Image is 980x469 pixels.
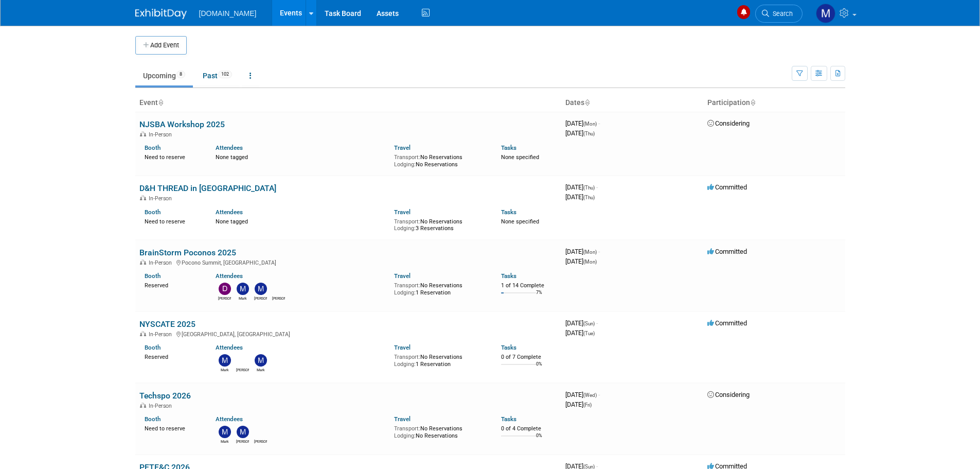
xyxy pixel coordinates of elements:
span: (Thu) [583,185,595,190]
div: No Reservations 1 Reservation [394,352,486,368]
a: D&H THREAD in [GEOGRAPHIC_DATA] [139,183,276,193]
td: 0% [536,361,542,375]
a: Search [755,5,803,23]
div: Stephen Bart [236,367,249,373]
div: No Reservations 3 Reservations [394,216,486,232]
span: In-Person [149,195,175,202]
span: (Wed) [583,392,597,398]
span: Committed [707,319,747,327]
img: Mark Menzella [237,283,249,295]
a: Travel [394,344,411,351]
a: Attendees [216,344,243,351]
a: Attendees [216,209,243,216]
span: Transport: [394,425,420,432]
a: Tasks [501,209,516,216]
th: Participation [703,94,845,112]
div: Mark Triftshauser [254,367,267,373]
a: Upcoming8 [135,66,193,85]
div: None tagged [216,216,386,225]
span: - [596,319,598,327]
img: Matthew Levin [237,426,249,438]
div: Pocono Summit, [GEOGRAPHIC_DATA] [139,258,557,266]
a: NJSBA Workshop 2025 [139,119,225,129]
span: In-Person [149,259,175,266]
span: Transport: [394,154,420,161]
span: (Mon) [583,259,597,265]
span: (Sun) [583,321,595,326]
span: Committed [707,248,747,255]
img: Mark Menzella [816,4,835,23]
a: Sort by Participation Type [750,98,755,107]
span: None specified [501,218,539,225]
img: Stephen Bart [237,354,249,367]
span: Committed [707,183,747,191]
div: Stephen Bart [254,438,267,444]
span: Search [769,10,793,18]
span: Transport: [394,218,420,225]
span: [DATE] [565,329,595,337]
span: In-Person [149,403,175,409]
span: 102 [218,71,232,78]
span: [DOMAIN_NAME] [199,9,257,18]
div: No Reservations No Reservations [394,152,486,168]
a: Travel [394,144,411,151]
div: Stephen Bart [272,295,285,301]
div: 0 of 4 Complete [501,425,557,432]
span: Transport: [394,354,420,360]
span: None specified [501,154,539,161]
a: Attendees [216,415,243,423]
span: Considering [707,119,750,127]
a: Booth [145,144,161,151]
td: 0% [536,433,542,447]
a: Tasks [501,272,516,280]
th: Dates [561,94,703,112]
span: (Thu) [583,195,595,200]
img: In-Person Event [140,331,146,336]
a: Past102 [195,66,240,85]
a: Travel [394,415,411,423]
span: - [598,119,600,127]
span: [DATE] [565,401,592,408]
span: - [598,248,600,255]
span: Lodging: [394,361,416,368]
a: BrainStorm Poconos 2025 [139,248,236,257]
img: In-Person Event [140,403,146,408]
span: [DATE] [565,183,598,191]
span: [DATE] [565,257,597,265]
div: 1 of 14 Complete [501,282,557,289]
div: No Reservations 1 Reservation [394,280,486,296]
button: Add Event [135,36,187,55]
span: Lodging: [394,432,416,439]
a: Booth [145,209,161,216]
span: (Fri) [583,402,592,408]
img: Stephen Bart [255,426,267,438]
div: Need to reserve [145,423,201,432]
span: 8 [176,71,185,78]
th: Event [135,94,561,112]
div: Mark Menzella [236,295,249,301]
div: Damien Dimino [218,295,231,301]
span: (Mon) [583,249,597,255]
a: Tasks [501,415,516,423]
span: Transport: [394,282,420,289]
span: [DATE] [565,193,595,201]
td: 7% [536,290,542,304]
img: Stephen Bart [273,283,285,295]
div: Matthew Levin [236,438,249,444]
img: Matthew Levin [255,283,267,295]
a: Tasks [501,344,516,351]
a: Booth [145,272,161,280]
span: [DATE] [565,129,595,137]
img: Mark Triftshauser [255,354,267,367]
a: Sort by Event Name [158,98,163,107]
span: In-Person [149,331,175,338]
img: Damien Dimino [219,283,231,295]
div: Need to reserve [145,216,201,225]
a: Tasks [501,144,516,151]
img: Mark Menzella [219,426,231,438]
span: (Tue) [583,331,595,336]
span: In-Person [149,131,175,138]
span: Lodging: [394,225,416,232]
div: No Reservations No Reservations [394,423,486,439]
a: Attendees [216,272,243,280]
